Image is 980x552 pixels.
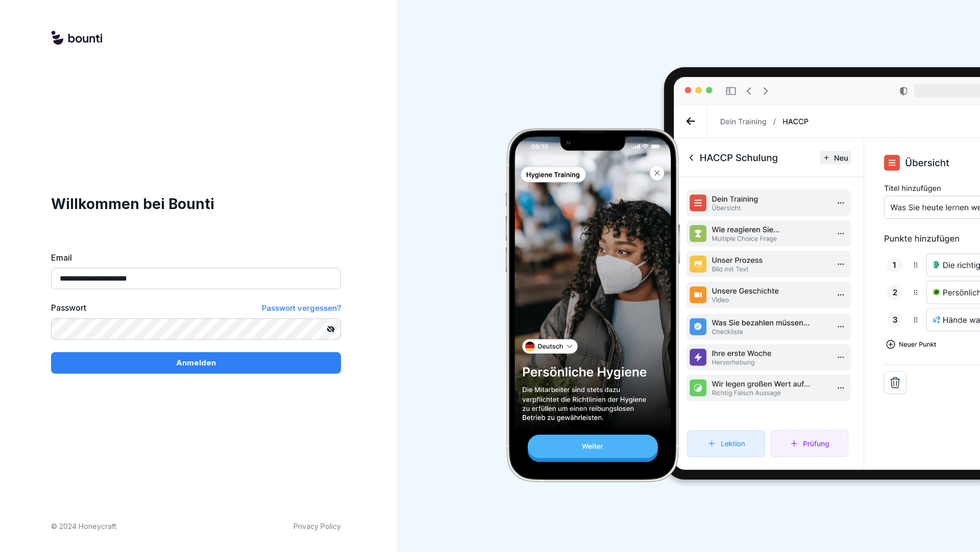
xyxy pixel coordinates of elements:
[51,31,102,46] img: logo.svg
[51,352,341,374] button: Anmelden
[293,521,341,532] a: Privacy Policy
[176,357,216,369] p: Anmelden
[51,251,341,264] label: Email
[51,521,116,532] p: © 2024 Honeycraft
[51,302,86,314] label: Passwort
[262,302,341,314] a: Passwort vergessen?
[262,303,341,313] span: Passwort vergessen?
[51,193,341,215] h1: Willkommen bei Bounti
